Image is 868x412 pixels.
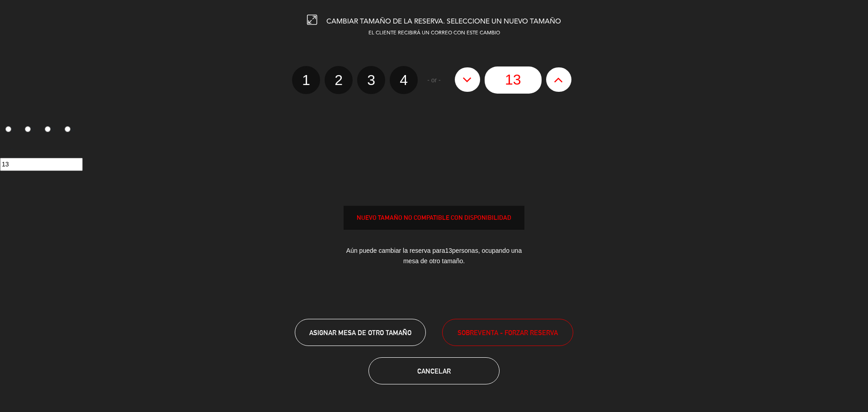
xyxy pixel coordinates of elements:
[357,66,385,94] label: 3
[40,123,60,138] label: 3
[344,213,524,223] div: NUEVO TAMAÑO NO COMPATIBLE CON DISPONIBILIDAD
[20,123,40,138] label: 2
[295,319,426,346] button: ASIGNAR MESA DE OTRO TAMAÑO
[292,66,320,94] label: 1
[309,329,411,336] span: ASIGNAR MESA DE OTRO TAMAÑO
[368,31,500,36] span: EL CLIENTE RECIBIRÁ UN CORREO CON ESTE CAMBIO
[458,327,558,338] span: SOBREVENTA - FORZAR RESERVA
[390,66,418,94] label: 4
[368,357,500,384] button: Cancelar
[45,126,51,132] input: 3
[326,18,561,25] span: CAMBIAR TAMAÑO DE LA RESERVA. SELECCIONE UN NUEVO TAMAÑO
[445,247,452,254] span: 13
[5,126,11,132] input: 1
[59,123,79,138] label: 4
[442,319,573,346] button: SOBREVENTA - FORZAR RESERVA
[65,126,71,132] input: 4
[325,66,353,94] label: 2
[417,367,451,375] span: Cancelar
[427,75,441,85] span: - or -
[25,126,31,132] input: 2
[344,239,524,273] div: Aún puede cambiar la reserva para personas, ocupando una mesa de otro tamaño.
